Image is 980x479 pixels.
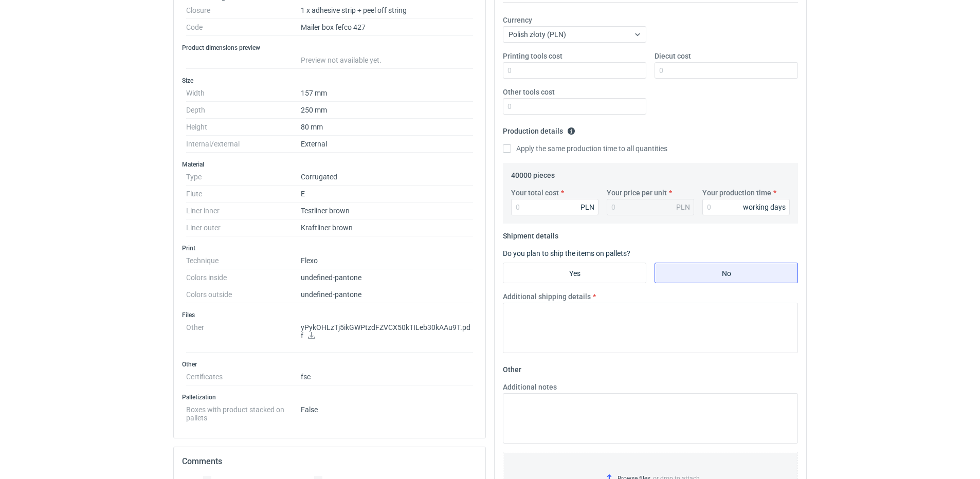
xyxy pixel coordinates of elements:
h3: Print [182,244,477,252]
dd: Mailer box fefco 427 [301,19,473,36]
dt: Liner inner [186,202,301,219]
dt: Height [186,119,301,136]
label: Currency [503,15,532,25]
label: Diecut cost [655,51,691,61]
dt: Liner outer [186,219,301,236]
h3: Size [182,77,477,85]
dt: Technique [186,252,301,269]
dd: False [301,401,473,422]
dd: Testliner brown [301,202,473,219]
dt: Internal/external [186,136,301,153]
legend: Production details [503,123,575,135]
input: 0 [511,199,598,215]
label: Other tools cost [503,87,555,97]
label: Additional shipping details [503,291,591,302]
div: PLN [580,202,594,212]
legend: 40000 pieces [511,167,555,179]
dt: Code [186,19,301,36]
h3: Product dimensions preview [182,44,477,52]
dd: 250 mm [301,102,473,119]
span: Preview not available yet. [301,56,382,64]
dd: Kraftliner brown [301,219,473,236]
h3: Files [182,311,477,319]
dt: Flute [186,186,301,202]
dt: Depth [186,102,301,119]
label: Additional notes [503,382,557,392]
dd: Flexo [301,252,473,269]
dd: undefined-pantone [301,269,473,286]
h3: Other [182,360,477,369]
div: working days [743,202,786,212]
label: Your total cost [511,188,559,198]
label: Yes [503,263,646,283]
dd: 80 mm [301,119,473,136]
dt: Type [186,169,301,186]
label: Do you plan to ship the items on pallets? [503,249,630,257]
input: 0 [702,199,790,215]
dt: Width [186,85,301,102]
dd: 157 mm [301,85,473,102]
dd: Corrugated [301,169,473,186]
p: yPykOHLzTj5ikGWPtzdFZVCX50kTILeb30kAAu9T.pdf [301,323,473,341]
dd: External [301,136,473,153]
dt: Colors inside [186,269,301,286]
div: PLN [676,202,690,212]
dt: Certificates [186,369,301,385]
label: Apply the same production time to all quantities [503,143,667,154]
label: Printing tools cost [503,51,562,61]
h3: Material [182,160,477,169]
dt: Colors outside [186,286,301,303]
dt: Boxes with product stacked on pallets [186,401,301,422]
h2: Comments [182,455,477,468]
dd: undefined-pantone [301,286,473,303]
span: Polish złoty (PLN) [509,30,566,39]
input: 0 [503,62,646,79]
input: 0 [503,98,646,115]
dd: E [301,186,473,202]
dd: 1 x adhesive strip + peel off string [301,2,473,19]
dt: Closure [186,2,301,19]
label: Your production time [702,188,771,198]
label: No [655,263,798,283]
dt: Other [186,319,301,353]
label: Your price per unit [607,188,667,198]
dd: fsc [301,369,473,385]
legend: Shipment details [503,228,558,240]
legend: Other [503,361,521,374]
input: 0 [655,62,798,79]
h3: Palletization [182,393,477,401]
